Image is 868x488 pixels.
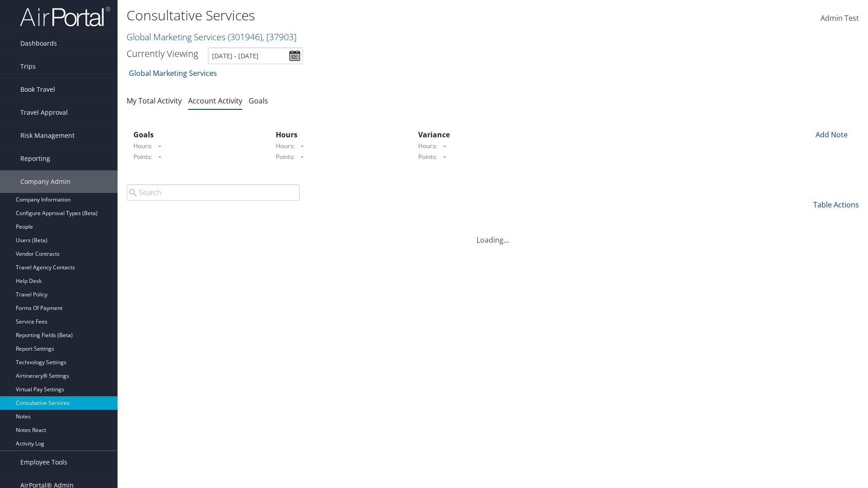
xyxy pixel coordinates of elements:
[276,152,295,161] label: Points:
[809,129,852,140] div: Add Note
[127,96,182,106] a: My Total Activity
[439,151,446,161] span: -
[154,141,161,150] span: -
[129,64,217,82] a: Global Marketing Services
[20,55,36,78] span: Trips
[439,141,446,150] span: -
[20,124,75,147] span: Risk Management
[228,31,262,43] span: ( 301946 )
[813,200,859,210] a: Table Actions
[20,78,55,101] span: Book Travel
[20,6,110,27] img: airportal-logo.png
[127,31,297,43] a: Global Marketing Services
[821,5,859,33] a: Admin Test
[127,224,859,245] div: Loading...
[133,152,152,161] label: Points:
[188,96,242,106] a: Account Activity
[276,130,297,140] strong: Hours
[297,151,303,161] span: -
[133,141,152,150] label: Hours:
[154,151,161,161] span: -
[20,147,50,170] span: Reporting
[249,96,268,106] a: Goals
[821,13,859,23] span: Admin Test
[127,184,300,201] input: Search
[20,451,67,474] span: Employee Tools
[127,47,198,60] h3: Currently Viewing
[20,170,71,193] span: Company Admin
[20,32,57,55] span: Dashboards
[418,130,450,140] strong: Variance
[262,31,297,43] span: , [ 37903 ]
[208,47,303,64] input: [DATE] - [DATE]
[20,101,68,124] span: Travel Approval
[133,130,154,140] strong: Goals
[418,141,437,150] label: Hours:
[297,141,303,150] span: -
[276,141,295,150] label: Hours:
[127,6,615,25] h1: Consultative Services
[418,152,437,161] label: Points:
